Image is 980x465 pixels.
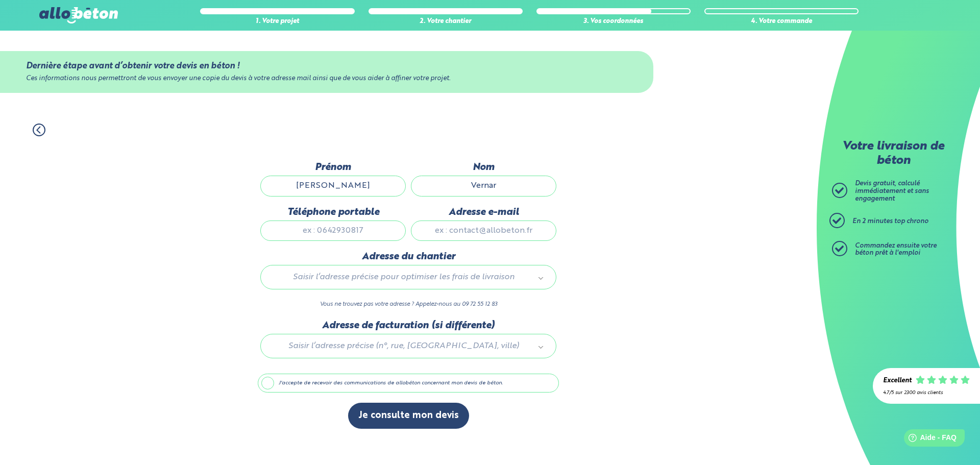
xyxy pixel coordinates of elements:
label: Prénom [260,162,406,173]
div: 4. Votre commande [704,18,859,26]
input: Quel est votre prénom ? [260,176,406,196]
div: 4.7/5 sur 2300 avis clients [883,390,970,396]
div: Ces informations nous permettront de vous envoyer une copie du devis à votre adresse mail ainsi q... [26,75,627,83]
label: Téléphone portable [260,207,406,218]
label: Adresse e-mail [411,207,556,218]
a: Saisir l’adresse précise pour optimiser les frais de livraison [271,271,546,284]
input: ex : 0642930817 [260,221,406,241]
span: En 2 minutes top chrono [852,218,928,225]
img: allobéton [39,7,118,23]
p: Vous ne trouvez pas votre adresse ? Appelez-nous au 09 72 55 12 83 [260,300,556,309]
label: Adresse du chantier [260,251,556,262]
span: Devis gratuit, calculé immédiatement et sans engagement [855,180,929,202]
div: 2. Votre chantier [369,18,523,26]
div: Excellent [883,377,912,385]
input: Quel est votre nom de famille ? [411,176,556,196]
label: Nom [411,162,556,173]
span: Commandez ensuite votre béton prêt à l'emploi [855,242,937,257]
p: Votre livraison de béton [835,140,952,168]
span: Saisir l’adresse précise pour optimiser les frais de livraison [275,271,532,284]
button: Je consulte mon devis [348,403,469,429]
label: J'accepte de recevoir des communications de allobéton concernant mon devis de béton. [258,374,559,393]
div: 3. Vos coordonnées [536,18,691,26]
iframe: Help widget launcher [889,425,969,454]
div: 1. Votre projet [200,18,354,26]
input: ex : contact@allobeton.fr [411,221,556,241]
div: Dernière étape avant d’obtenir votre devis en béton ! [26,61,627,71]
